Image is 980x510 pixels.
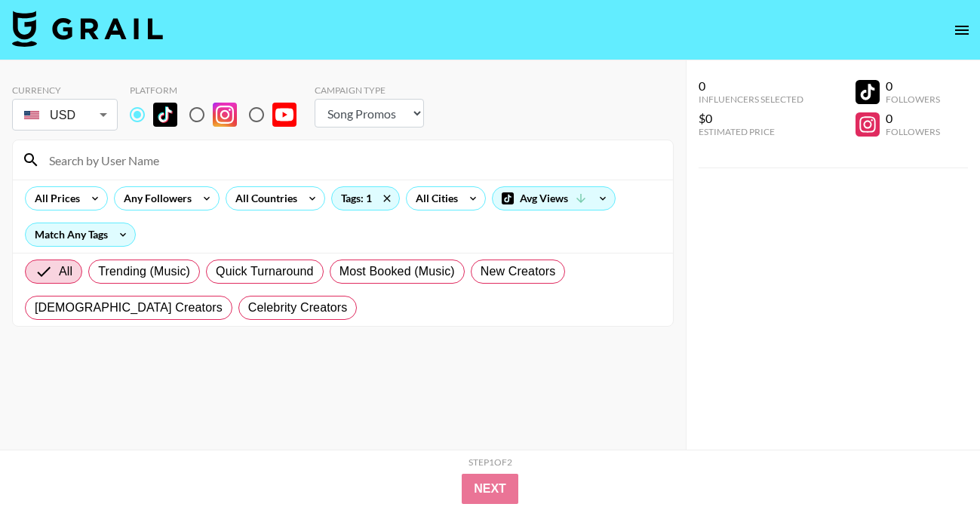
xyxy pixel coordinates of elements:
[339,263,455,281] span: Most Booked (Music)
[40,148,664,172] input: Search by User Name
[699,111,803,126] div: $0
[26,187,83,210] div: All Prices
[226,187,300,210] div: All Countries
[493,187,615,210] div: Avg Views
[462,474,518,504] button: Next
[947,15,977,45] button: open drawer
[315,84,424,96] div: Campaign Type
[272,103,296,127] img: YouTube
[35,299,223,317] span: [DEMOGRAPHIC_DATA] Creators
[699,126,803,137] div: Estimated Price
[26,223,135,246] div: Match Any Tags
[12,84,118,96] div: Currency
[213,103,237,127] img: Instagram
[407,187,461,210] div: All Cities
[130,84,309,96] div: Platform
[12,11,163,47] img: Grail Talent
[248,299,348,317] span: Celebrity Creators
[15,102,115,128] div: USD
[59,263,72,281] span: All
[332,187,399,210] div: Tags: 1
[905,435,962,492] iframe: Drift Widget Chat Controller
[115,187,195,210] div: Any Followers
[886,126,940,137] div: Followers
[886,94,940,105] div: Followers
[98,263,190,281] span: Trending (Music)
[481,263,556,281] span: New Creators
[886,78,940,94] div: 0
[886,111,940,126] div: 0
[153,103,177,127] img: TikTok
[216,263,314,281] span: Quick Turnaround
[699,94,803,105] div: Influencers Selected
[468,456,512,468] div: Step 1 of 2
[699,78,803,94] div: 0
